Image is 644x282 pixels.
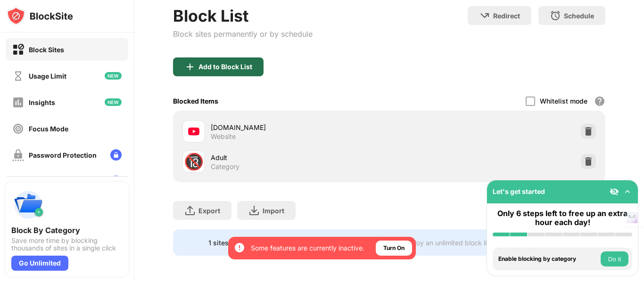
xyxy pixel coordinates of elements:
[251,243,364,253] div: Some features are currently inactive.
[540,97,587,105] div: Whitelist mode
[29,46,64,54] div: Block Sites
[12,176,24,187] img: customize-block-page-off.svg
[188,126,199,137] img: favicons
[173,29,313,39] div: Block sites permanently or by schedule
[12,44,24,56] img: block-on.svg
[12,97,24,108] img: insights-off.svg
[211,122,389,132] div: [DOMAIN_NAME]
[12,149,24,161] img: password-protection-off.svg
[7,7,73,25] img: logo-blocksite.svg
[610,187,619,196] img: eye-not-visible.svg
[184,152,204,171] div: 🔞
[29,98,55,106] div: Insights
[29,151,97,159] div: Password Protection
[493,187,545,195] div: Let's get started
[493,12,520,20] div: Redirect
[12,123,24,135] img: focus-off.svg
[29,72,66,80] div: Usage Limit
[383,243,405,253] div: Turn On
[105,98,122,106] img: new-icon.svg
[601,251,628,266] button: Do it
[11,237,123,252] div: Save more time by blocking thousands of sites in a single click
[11,188,45,222] img: push-categories.svg
[211,162,239,171] div: Category
[11,226,123,235] div: Block By Category
[493,209,632,227] div: Only 6 steps left to free up an extra hour each day!
[12,70,24,82] img: time-usage-off.svg
[110,149,122,161] img: lock-menu.svg
[105,72,122,80] img: new-icon.svg
[623,187,632,196] img: omni-setup-toggle.svg
[29,125,68,133] div: Focus Mode
[263,207,284,215] div: Import
[173,6,313,25] div: Block List
[211,132,236,141] div: Website
[208,239,319,247] div: 1 sites left to add to your block list.
[198,63,252,71] div: Add to Block List
[564,12,594,20] div: Schedule
[498,256,598,262] div: Enable blocking by category
[211,153,389,162] div: Adult
[173,97,218,105] div: Blocked Items
[198,207,220,215] div: Export
[110,176,122,187] img: lock-menu.svg
[11,256,68,271] div: Go Unlimited
[234,242,245,253] img: error-circle-white.svg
